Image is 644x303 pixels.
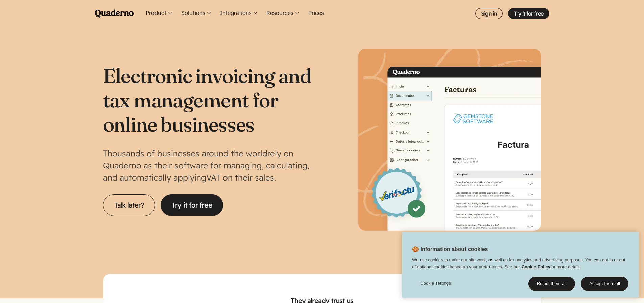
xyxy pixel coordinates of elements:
[481,10,497,17] font: Sign in
[114,201,144,209] font: Talk later?
[508,8,549,19] a: Try it for free
[402,232,639,298] div: Cookie banner
[475,8,503,19] a: Sign in
[161,194,223,216] a: Try it for free
[402,232,639,298] div: 🍪 Information about cookies
[103,194,155,216] a: Talk later?
[412,246,488,252] font: 🍪 Information about cookies
[589,281,620,286] font: Accept them all
[550,264,582,269] font: for more details.
[266,9,293,16] font: Resources
[412,277,471,290] button: Cookie settings
[420,281,451,286] font: Cookie settings
[308,9,324,16] font: Prices
[528,277,575,291] button: Reject them all
[358,49,541,231] img: Quaderno interface showing the Invoice page with the Verifactu badge
[103,148,309,183] font: rely on Quaderno as their software for managing, calculating, and automatically applying
[220,9,252,16] font: Integrations
[514,10,543,17] font: Try it for free
[581,277,628,291] button: Accept them all
[537,281,567,286] font: Reject them all
[206,172,276,183] abbr: Value Added Tax
[181,9,205,16] font: Solutions
[412,257,625,269] font: We use cookies to make our site work, as well as for analytics and advertising purposes. You can ...
[146,9,166,16] font: Product
[103,148,267,158] font: Thousands of businesses around the world
[522,264,550,269] a: Cookie Policy
[206,172,276,183] font: VAT on their sales.
[103,63,311,137] font: Electronic invoicing and tax management for online businesses
[172,201,212,209] font: Try it for free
